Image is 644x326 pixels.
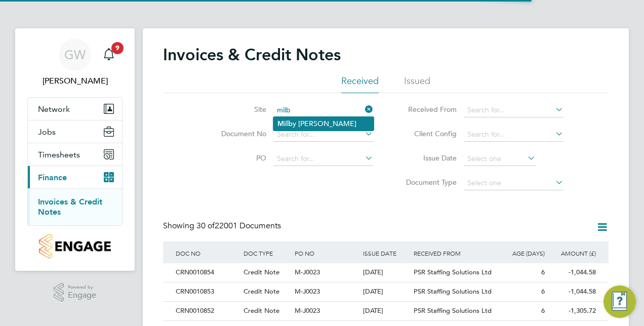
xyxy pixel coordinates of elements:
a: Powered byEngage [54,283,97,302]
span: George White [27,75,123,87]
div: DOC NO [173,241,241,265]
label: Document No [208,129,266,138]
input: Select one [464,152,536,166]
div: PO NO [292,241,360,265]
div: -1,305.72 [547,302,598,320]
span: Credit Note [244,268,279,276]
div: [DATE] [360,263,412,282]
span: Jobs [38,127,56,137]
div: [DATE] [360,282,412,301]
label: PO [208,153,266,162]
a: Go to home page [27,234,123,259]
div: -1,044.58 [547,282,598,301]
span: 9 [111,42,124,54]
span: M-J0023 [295,306,320,315]
span: Credit Note [244,287,279,296]
button: Network [28,98,122,120]
a: GW[PERSON_NAME] [27,38,123,87]
label: Issue Date [398,153,457,162]
a: 9 [99,38,119,71]
span: 6 [541,306,545,315]
div: DOC TYPE [241,241,292,265]
b: Milb [277,119,293,128]
span: Engage [68,291,96,300]
a: Invoices & Credit Notes [38,197,102,217]
span: Network [38,104,70,114]
div: [DATE] [360,302,412,320]
img: countryside-properties-logo-retina.png [39,234,110,259]
span: 6 [541,268,545,276]
span: M-J0023 [295,287,320,296]
h2: Invoices & Credit Notes [163,45,341,65]
label: Site [208,105,266,114]
li: Issued [404,75,430,93]
button: Engage Resource Center [603,286,636,318]
span: M-J0023 [295,268,320,276]
button: Finance [28,166,122,188]
div: Finance [28,188,122,225]
input: Search for... [273,103,373,117]
div: AGE (DAYS) [496,241,547,265]
span: Finance [38,173,67,182]
nav: Main navigation [15,28,135,271]
span: PSR Staffing Solutions Ltd [414,306,492,315]
input: Search for... [464,103,563,117]
span: Powered by [68,283,96,292]
div: -1,044.58 [547,263,598,282]
span: Timesheets [38,150,80,159]
span: PSR Staffing Solutions Ltd [414,268,492,276]
span: 22001 Documents [196,221,281,231]
li: y [PERSON_NAME] [273,117,374,131]
span: 30 of [196,221,215,231]
input: Search for... [273,128,373,142]
label: Received From [398,105,457,114]
input: Search for... [464,128,563,142]
li: Received [341,75,379,93]
div: Showing [163,221,283,231]
span: 6 [541,287,545,296]
div: CRN0010852 [173,302,241,320]
input: Search for... [273,152,373,166]
input: Select one [464,176,563,190]
span: Credit Note [244,306,279,315]
span: GW [64,48,86,61]
div: CRN0010854 [173,263,241,282]
div: ISSUE DATE [360,241,412,265]
div: CRN0010853 [173,282,241,301]
label: Document Type [398,178,457,187]
button: Jobs [28,120,122,143]
label: Client Config [398,129,457,138]
span: PSR Staffing Solutions Ltd [414,287,492,296]
button: Timesheets [28,143,122,166]
div: AMOUNT (£) [547,241,598,265]
div: RECEIVED FROM [411,241,496,265]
